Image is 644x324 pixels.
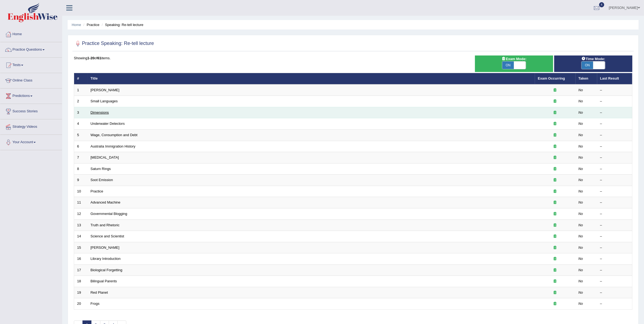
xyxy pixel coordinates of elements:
td: 20 [74,298,88,310]
a: Frogs [91,302,100,306]
td: 9 [74,175,88,186]
div: Exam occurring question [538,279,573,284]
em: No [579,110,583,114]
em: No [579,200,583,204]
span: Time Mode: [579,56,607,62]
div: Exam occurring question [538,301,573,306]
td: 7 [74,152,88,163]
div: – [600,200,629,205]
em: No [579,167,583,171]
em: No [579,122,583,126]
div: Exam occurring question [538,88,573,93]
div: Exam occurring question [538,200,573,205]
td: 3 [74,107,88,118]
td: 5 [74,130,88,141]
th: # [74,73,88,84]
div: Exam occurring question [538,144,573,149]
em: No [579,223,583,227]
a: Library Introduction [91,257,121,261]
div: – [600,268,629,273]
em: No [579,268,583,272]
td: 11 [74,197,88,208]
em: No [579,88,583,92]
td: 14 [74,231,88,242]
td: 6 [74,141,88,152]
a: [PERSON_NAME] [91,246,120,250]
th: Title [88,73,535,84]
div: Show exams occurring in exams [475,55,553,72]
em: No [579,246,583,250]
th: Taken [576,73,597,84]
a: Red Planet [91,290,108,294]
em: No [579,212,583,216]
td: 13 [74,220,88,231]
td: 16 [74,253,88,265]
a: Bilingual Parents [91,279,117,283]
div: Exam occurring question [538,99,573,104]
div: – [600,155,629,160]
a: Science and Scientist [91,234,124,238]
div: – [600,211,629,217]
em: No [579,133,583,137]
a: Strategy Videos [0,119,62,133]
li: Speaking: Re-tell lecture [100,22,143,27]
div: – [600,223,629,228]
em: No [579,178,583,182]
a: Online Class [0,73,62,87]
a: Wage, Consumption and Debt [91,133,138,137]
td: 8 [74,163,88,175]
a: Soot Emission [91,178,113,182]
a: Governmental Blogging [91,212,127,216]
a: Home [0,27,62,40]
div: Exam occurring question [538,256,573,261]
td: 4 [74,118,88,130]
span: OFF [605,61,616,69]
div: – [600,234,629,239]
div: – [600,189,629,194]
a: Practice Questions [0,42,62,56]
a: Australia Immigration History [91,144,136,148]
div: Exam occurring question [538,211,573,217]
div: Exam occurring question [538,121,573,126]
div: Exam occurring question [538,155,573,160]
div: – [600,110,629,115]
b: 61 [97,56,101,60]
td: 17 [74,264,88,276]
em: No [579,257,583,261]
td: 10 [74,186,88,197]
div: Exam occurring question [538,178,573,183]
a: Predictions [0,89,62,102]
em: No [579,144,583,148]
th: Last Result [597,73,632,84]
em: No [579,99,583,103]
a: [PERSON_NAME] [91,88,120,92]
div: – [600,245,629,250]
div: – [600,166,629,172]
div: Showing of items. [74,55,632,61]
a: Biological Forgetting [91,268,123,272]
a: Success Stories [0,104,62,117]
a: Saturn Rings [91,167,111,171]
div: – [600,121,629,126]
a: Your Account [0,135,62,148]
span: OFF [526,61,537,69]
a: Dimensions [91,110,109,114]
div: Exam occurring question [538,268,573,273]
em: No [579,234,583,238]
span: ON [502,61,514,69]
div: – [600,301,629,306]
span: 4 [599,2,605,7]
td: 1 [74,84,88,96]
li: Practice [82,22,99,27]
div: Exam occurring question [538,189,573,194]
a: Exam Occurring [538,76,565,80]
a: Advanced Machine [91,200,121,204]
td: 18 [74,276,88,287]
td: 15 [74,242,88,253]
div: – [600,256,629,261]
div: – [600,178,629,183]
div: Exam occurring question [538,133,573,138]
div: – [600,99,629,104]
span: ON [582,61,593,69]
em: No [579,302,583,306]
